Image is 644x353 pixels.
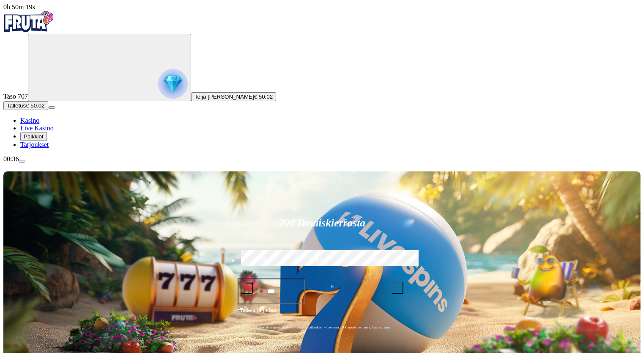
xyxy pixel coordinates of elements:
[158,69,188,99] img: reward progress
[191,92,276,101] button: Teija [PERSON_NAME]€ 50.02
[244,305,247,310] span: €
[3,117,641,149] nav: Main menu
[254,94,273,100] span: € 50.02
[48,106,55,109] button: menu
[240,306,276,321] span: Talleta ja pelaa
[195,94,254,100] span: Teija [PERSON_NAME]
[392,282,403,294] button: plus icon
[3,101,48,110] button: Talletusplus icon€ 50.02
[20,141,49,148] a: Tarjoukset
[26,102,44,109] span: € 50.02
[24,133,44,140] span: Palkkiot
[20,117,39,124] a: Kasino
[3,11,641,149] nav: Primary
[3,11,54,32] img: Fruta
[239,249,292,273] label: €50
[20,132,47,141] button: Palkkiot
[331,283,334,291] span: €
[241,282,253,294] button: minus icon
[20,124,54,132] a: Live Kasino
[19,160,25,163] button: menu
[296,249,349,273] label: €150
[352,249,406,273] label: €250
[3,155,19,163] span: 00:36
[3,3,35,11] span: user session time
[3,26,54,33] a: Fruta
[3,93,28,100] span: Taso 707
[7,102,26,109] span: Talletus
[238,306,407,322] button: Talleta ja pelaa
[28,34,191,101] button: reward progress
